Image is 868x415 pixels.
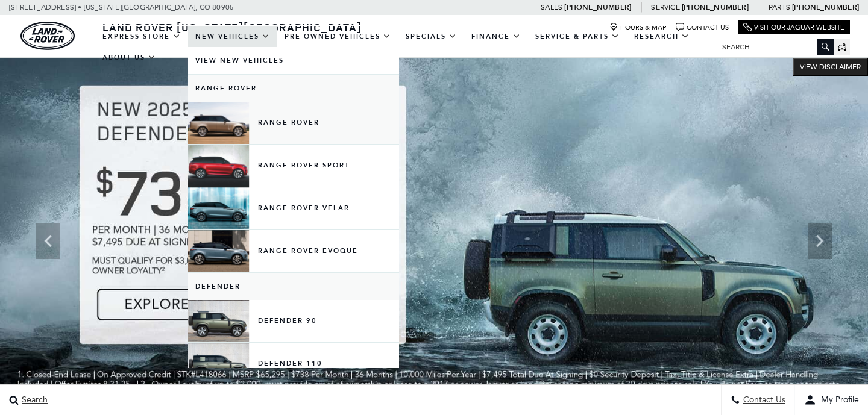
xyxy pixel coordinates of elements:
span: Parts [769,3,790,11]
span: Service [651,3,679,11]
a: Contact Us [676,23,729,32]
a: Defender 110 [188,343,399,385]
a: Defender [188,273,399,300]
a: Pre-Owned Vehicles [277,26,398,47]
a: View New Vehicles [188,47,399,74]
a: Research [627,26,697,47]
a: EXPRESS STORE [95,26,188,47]
a: Range Rover Sport [188,145,399,187]
a: Finance [464,26,528,47]
a: Visit Our Jaguar Website [743,23,844,32]
a: Defender 90 [188,300,399,342]
span: My Profile [816,395,859,405]
a: Range Rover Evoque [188,230,399,272]
span: Search [19,395,48,405]
a: [PHONE_NUMBER] [792,2,859,12]
img: Land Rover [20,22,75,50]
span: Contact Us [740,395,785,405]
input: Search [713,40,834,54]
button: VIEW DISCLAIMER [793,58,868,76]
nav: Main Navigation [95,26,713,68]
a: About Us [95,47,163,68]
a: New Vehicles [188,26,277,47]
a: land-rover [20,22,75,50]
a: Hours & Map [609,23,667,32]
a: Specials [398,26,464,47]
span: Land Rover [US_STATE][GEOGRAPHIC_DATA] [102,20,362,34]
a: [PHONE_NUMBER] [682,2,749,12]
a: Service & Parts [528,26,627,47]
a: [STREET_ADDRESS] • [US_STATE][GEOGRAPHIC_DATA], CO 80905 [9,3,234,11]
a: Range Rover [188,75,399,102]
span: Sales [541,3,562,11]
a: Land Rover [US_STATE][GEOGRAPHIC_DATA] [95,20,369,34]
button: user-profile-menu [795,385,868,415]
a: Range Rover Velar [188,187,399,229]
span: VIEW DISCLAIMER [800,62,861,72]
a: [PHONE_NUMBER] [564,2,631,12]
a: Range Rover [188,102,399,144]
